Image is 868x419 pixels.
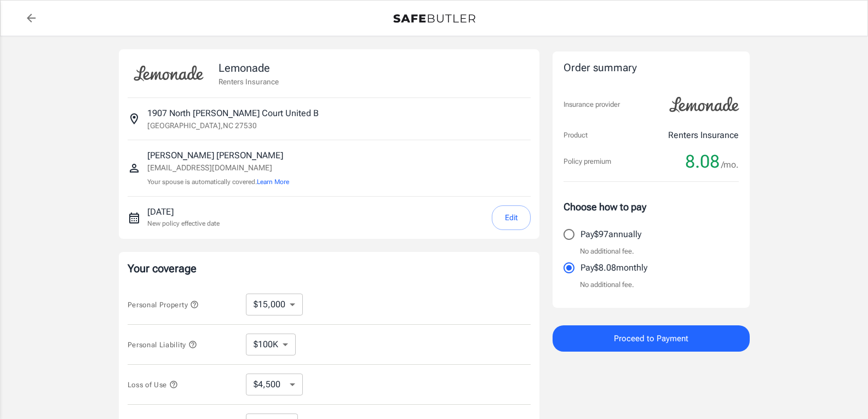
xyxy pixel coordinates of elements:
[128,381,178,389] span: Loss of Use
[492,205,531,230] button: Edit
[128,58,210,89] img: Lemonade
[147,177,289,187] p: Your spouse is automatically covered.
[580,228,641,241] p: Pay $97 annually
[128,338,197,351] button: Personal Liability
[128,261,531,276] p: Your coverage
[663,89,745,120] img: Lemonade
[128,298,199,311] button: Personal Property
[128,211,141,225] svg: New policy start date
[147,219,220,228] p: New policy effective date
[128,162,141,175] svg: Insured person
[147,149,289,162] p: [PERSON_NAME] [PERSON_NAME]
[564,156,611,167] p: Policy premium
[257,177,289,187] button: Learn More
[564,199,739,214] p: Choose how to pay
[219,76,279,87] p: Renters Insurance
[147,107,319,120] p: 1907 North [PERSON_NAME] Court United B
[147,120,257,131] p: [GEOGRAPHIC_DATA] , NC 27530
[128,341,197,349] span: Personal Liability
[564,130,588,141] p: Product
[580,246,634,257] p: No additional fee.
[393,14,475,23] img: Back to quotes
[147,205,220,219] p: [DATE]
[20,7,42,29] a: back to quotes
[580,261,647,274] p: Pay $8.08 monthly
[564,99,620,110] p: Insurance provider
[219,60,279,76] p: Lemonade
[580,279,634,290] p: No additional fee.
[128,112,141,125] svg: Insured address
[614,331,688,346] span: Proceed to Payment
[147,162,289,174] p: [EMAIL_ADDRESS][DOMAIN_NAME]
[553,325,750,352] button: Proceed to Payment
[668,129,739,142] p: Renters Insurance
[721,157,739,173] span: /mo.
[128,301,199,309] span: Personal Property
[564,60,739,76] div: Order summary
[685,151,720,173] span: 8.08
[128,378,178,391] button: Loss of Use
